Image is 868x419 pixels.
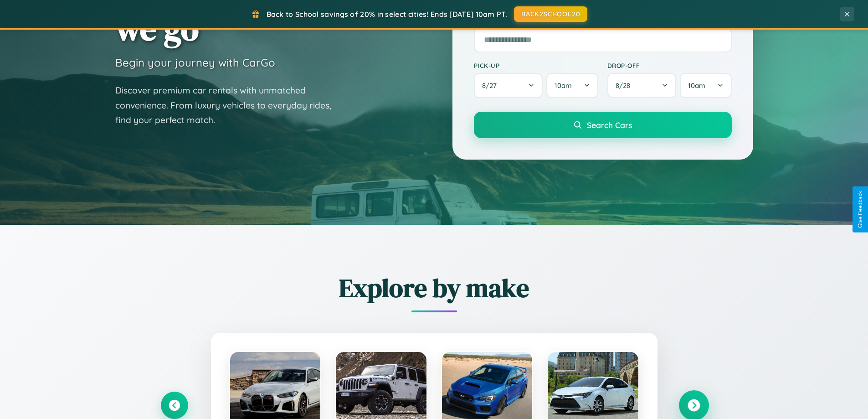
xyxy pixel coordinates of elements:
span: Back to School savings of 20% in select cities! Ends [DATE] 10am PT. [267,10,507,19]
button: 8/27 [474,73,543,98]
div: Give Feedback [857,191,863,228]
h2: Explore by make [161,270,708,305]
p: Discover premium car rentals with unmatched convenience. From luxury vehicles to everyday rides, ... [115,83,343,128]
button: BACK2SCHOOL20 [514,6,587,22]
label: Drop-off [607,62,732,69]
h3: Begin your journey with CarGo [115,56,275,69]
span: 8 / 27 [482,81,501,90]
span: 8 / 28 [616,81,635,90]
button: 10am [546,73,598,98]
span: 10am [688,81,705,90]
button: 8/28 [607,73,677,98]
span: Search Cars [587,120,632,130]
label: Pick-up [474,62,598,69]
button: Search Cars [474,112,732,138]
button: 10am [680,73,731,98]
span: 10am [555,81,572,90]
